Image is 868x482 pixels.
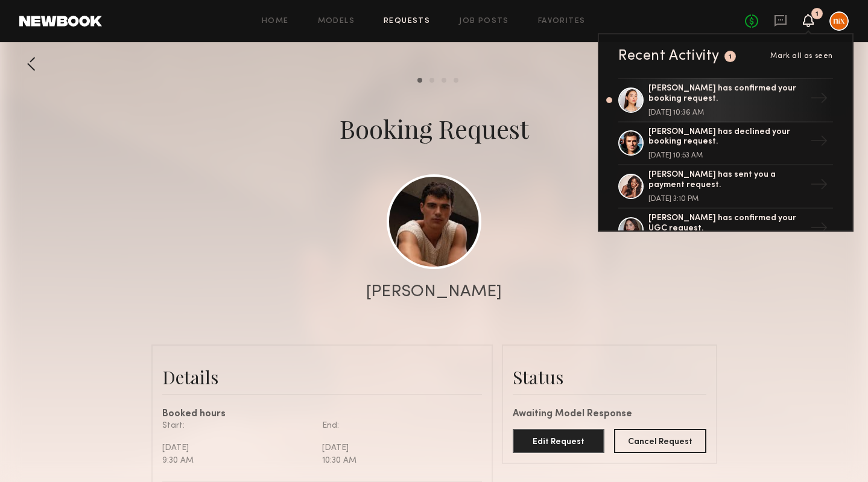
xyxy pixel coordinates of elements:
[618,122,833,166] a: [PERSON_NAME] has declined your booking request.[DATE] 10:53 AM→
[816,11,819,17] div: 1
[648,109,805,116] div: [DATE] 10:36 AM
[618,78,833,122] a: [PERSON_NAME] has confirmed your booking request.[DATE] 10:36 AM→
[770,52,833,60] span: Mark all as seen
[805,84,833,116] div: →
[618,209,833,252] a: [PERSON_NAME] has confirmed your UGC request.→
[648,152,805,159] div: [DATE] 10:53 AM
[322,454,473,467] div: 10:30 AM
[618,49,720,63] div: Recent Activity
[262,17,289,25] a: Home
[513,365,706,389] div: Status
[459,17,509,25] a: Job Posts
[340,112,529,145] div: Booking Request
[614,429,706,453] button: Cancel Request
[162,419,313,432] div: Start:
[318,17,355,25] a: Models
[618,165,833,209] a: [PERSON_NAME] has sent you a payment request.[DATE] 3:10 PM→
[322,442,473,454] div: [DATE]
[805,214,833,246] div: →
[648,127,805,148] div: [PERSON_NAME] has declined your booking request.
[538,17,586,25] a: Favorites
[384,17,430,25] a: Requests
[805,127,833,159] div: →
[648,84,805,104] div: [PERSON_NAME] has confirmed your booking request.
[162,410,482,419] div: Booked hours
[162,365,482,389] div: Details
[322,419,473,432] div: End:
[366,284,502,300] div: [PERSON_NAME]
[648,195,805,203] div: [DATE] 3:10 PM
[729,54,732,60] div: 1
[648,214,805,234] div: [PERSON_NAME] has confirmed your UGC request.
[648,170,805,191] div: [PERSON_NAME] has sent you a payment request.
[805,171,833,202] div: →
[513,429,605,453] button: Edit Request
[162,454,313,467] div: 9:30 AM
[162,442,313,454] div: [DATE]
[513,410,706,419] div: Awaiting Model Response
